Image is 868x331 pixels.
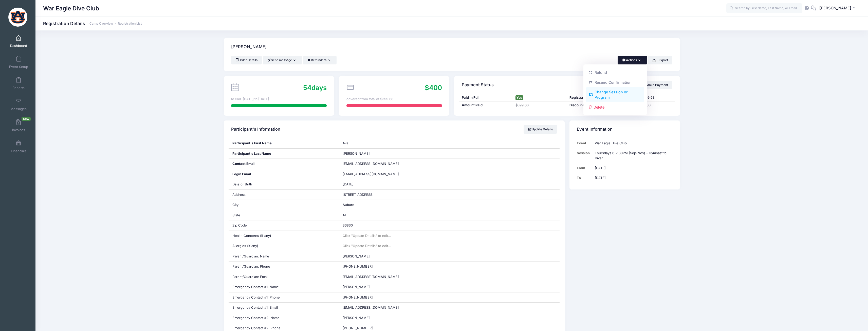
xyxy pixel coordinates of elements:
[343,213,347,217] span: AL
[343,182,354,186] span: [DATE]
[515,95,523,100] span: Yes
[567,103,639,108] div: Discounts & Credits
[343,285,370,289] span: [PERSON_NAME]
[343,223,353,227] span: 36830
[229,169,339,179] div: Login Email
[343,275,399,279] span: [EMAIL_ADDRESS][DOMAIN_NAME]
[89,22,113,26] a: Camp Overview
[577,163,592,173] td: From
[229,292,339,303] div: Emergency Contact #1: Phone
[303,84,311,92] span: 54
[343,162,399,166] span: [EMAIL_ADDRESS][DOMAIN_NAME]
[343,316,370,320] span: [PERSON_NAME]
[343,203,354,207] span: Auburn
[586,87,644,102] a: Change Session or Program
[7,96,31,113] a: Messages
[567,95,639,100] div: Registration Cost
[577,173,592,183] td: To
[7,54,31,71] a: Event Setup
[231,97,327,102] div: to end. [DATE] to [DATE]
[12,86,25,90] span: Reports
[229,241,339,251] div: Allergies (if any)
[229,282,339,292] div: Emergency Contact #1: Name
[343,172,406,177] span: [EMAIL_ADDRESS][DOMAIN_NAME]
[231,40,267,54] h4: [PERSON_NAME]
[7,75,31,92] a: Reports
[343,244,391,248] span: Click "Update Details" to edit...
[639,103,675,108] div: $0.00
[639,81,673,89] a: Make Payment
[639,95,675,100] div: $399.68
[229,159,339,169] div: Contact Email
[9,65,28,69] span: Event Setup
[648,56,672,64] button: Export
[459,103,513,108] div: Amount Paid
[263,56,302,64] button: Send message
[8,8,27,27] img: War Eagle Dive Club
[229,251,339,262] div: Parent/Guardian: Name
[12,128,25,132] span: Invoices
[343,234,391,238] span: Click "Update Details" to edit...
[586,68,644,77] a: Refund
[577,148,592,163] td: Session
[303,56,337,64] button: Reminders
[229,303,339,313] div: Emergency Contact #1: Email
[577,138,592,148] td: Event
[343,151,370,155] span: [PERSON_NAME]
[118,22,142,26] a: Registration List
[592,173,672,183] td: [DATE]
[10,107,27,111] span: Messages
[459,95,513,100] div: Paid in Full
[229,138,339,148] div: Participant's First Name
[229,313,339,323] div: Emergency Contact #2: Name
[43,21,142,26] h1: Registration Details
[7,32,31,50] a: Dashboard
[22,117,31,121] span: New
[592,148,672,163] td: Thursdays 6-7:30PM (Sep-Nov) - Gymnast to Diver
[11,149,26,153] span: Financials
[229,272,339,282] div: Parent/Guardian: Email
[7,117,31,134] a: InvoicesNew
[592,138,672,148] td: War Eagle Dive Club
[229,179,339,189] div: Date of Birth
[586,77,644,87] a: Resend Confirmation
[577,122,613,137] h4: Event Information
[592,163,672,173] td: [DATE]
[303,83,327,93] div: days
[462,78,494,92] h4: Payment Status
[229,200,339,210] div: City
[229,149,339,159] div: Participant's Last Name
[343,193,374,197] span: [STREET_ADDRESS]
[618,56,647,64] button: Actions
[229,220,339,231] div: Zip Code
[231,56,262,64] a: Order Details
[425,84,442,92] span: $400
[819,5,851,11] span: [PERSON_NAME]
[343,295,373,299] span: [PHONE_NUMBER]
[343,254,370,258] span: [PERSON_NAME]
[816,3,860,14] button: [PERSON_NAME]
[231,122,280,137] h4: Participant's Information
[513,103,567,108] div: $399.68
[343,264,373,268] span: [PHONE_NUMBER]
[229,262,339,272] div: Parent/Guardian: Phone
[43,3,99,14] h1: War Eagle Dive Club
[7,138,31,155] a: Financials
[343,305,399,309] span: [EMAIL_ADDRESS][DOMAIN_NAME]
[343,141,348,145] span: Ava
[10,44,27,48] span: Dashboard
[229,231,339,241] div: Health Concerns (if any)
[586,102,644,112] a: Delete
[229,190,339,200] div: Address
[726,3,802,13] input: Search by First Name, Last Name, or Email...
[524,125,557,134] a: Update Details
[346,97,442,102] div: covered from total of $399.68
[229,210,339,220] div: State
[343,326,373,330] span: [PHONE_NUMBER]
